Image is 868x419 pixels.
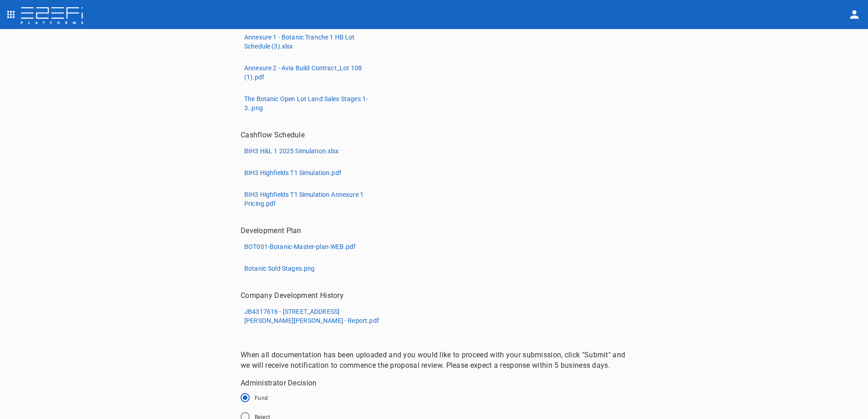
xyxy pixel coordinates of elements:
[241,261,318,276] button: Botanic Sold Stages.png
[244,168,341,177] p: BIH3 Highfields T1 Simulation.pdf
[241,187,384,211] button: BIH3 Highfields T1 Simulation Annexure 1 Pricing.pdf
[244,63,380,82] p: Annexure 2 - Avia Build Contract_Lot 108 (1).pdf
[241,130,305,140] p: Cashflow Schedule
[241,92,384,115] button: The Botanic Open Lot Land Sales Stages 1-3..png
[255,395,268,401] span: Fund
[241,225,301,236] p: Development Plan
[241,144,343,158] button: BIH3 H&L 1 2025 Simulation.xlsx
[241,239,359,254] button: BOT001-Botanic-Master-plan-WEB.pdf
[244,307,380,325] p: JB4317616 - [STREET_ADDRESS][PERSON_NAME][PERSON_NAME] - Report.pdf
[241,350,627,370] p: When all documentation has been uploaded and you would like to proceed with your submission, clic...
[241,61,384,84] button: Annexure 2 - Avia Build Contract_Lot 108 (1).pdf
[244,146,339,156] p: BIH3 H&L 1 2025 Simulation.xlsx
[241,290,344,301] p: Company Development History
[244,33,380,51] p: Annexure 1 - Botanic Tranche 1 HB Lot Schedule (3).xlsx
[244,190,380,208] p: BIH3 Highfields T1 Simulation Annexure 1 Pricing.pdf
[241,378,627,388] label: Administrator Decision
[241,304,384,328] button: JB4317616 - [STREET_ADDRESS][PERSON_NAME][PERSON_NAME] - Report.pdf
[241,166,345,180] button: BIH3 Highfields T1 Simulation.pdf
[244,242,355,251] p: BOT001-Botanic-Master-plan-WEB.pdf
[244,264,315,273] p: Botanic Sold Stages.png
[241,30,384,54] button: Annexure 1 - Botanic Tranche 1 HB Lot Schedule (3).xlsx
[244,94,380,112] p: The Botanic Open Lot Land Sales Stages 1-3..png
